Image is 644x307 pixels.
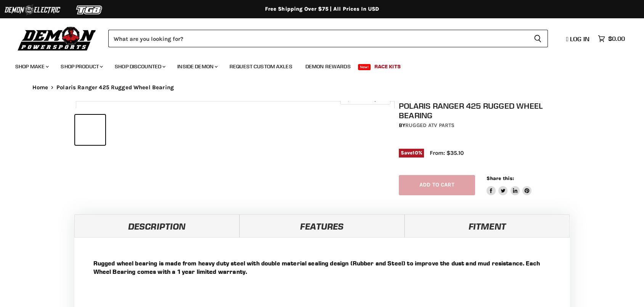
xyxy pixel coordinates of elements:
a: Request Custom Axles [224,59,298,74]
span: Share this: [487,175,514,181]
p: Rugged wheel bearing is made from heavy duty steel with double material sealing design (Rubber an... [93,259,551,276]
span: $0.00 [608,35,625,42]
a: Log in [563,35,594,42]
span: 10 [413,150,418,156]
ul: Main menu [10,56,623,74]
aside: Share this: [487,175,532,195]
div: Free Shipping Over $75 | All Prices In USD [17,6,627,13]
a: Home [32,84,48,91]
span: Save % [399,149,424,157]
span: Click to expand [344,96,386,102]
img: Demon Electric Logo 2 [4,3,61,17]
a: Description [74,214,239,237]
a: Demon Rewards [300,59,357,74]
a: Shop Make [10,59,53,74]
span: Log in [570,35,589,43]
a: Rugged ATV Parts [405,122,454,129]
a: Features [239,214,405,237]
a: Inside Demon [172,59,222,74]
span: Polaris Ranger 425 Rugged Wheel Bearing [56,84,174,91]
a: $0.00 [594,33,629,44]
span: New! [358,64,371,70]
input: Search [108,30,528,47]
a: Shop Product [55,59,108,74]
nav: Breadcrumbs [17,84,627,91]
a: Shop Discounted [109,59,170,74]
span: From: $35.10 [430,149,464,156]
a: Race Kits [369,59,406,74]
form: Product [108,30,548,47]
button: Polaris Ranger 425 Rugged Wheel Bearing thumbnail [75,115,105,145]
button: Search [528,30,548,47]
div: by [399,121,573,130]
img: TGB Logo 2 [61,3,118,17]
h1: Polaris Ranger 425 Rugged Wheel Bearing [399,101,573,120]
a: Fitment [405,214,570,237]
img: Demon Powersports [15,25,99,52]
